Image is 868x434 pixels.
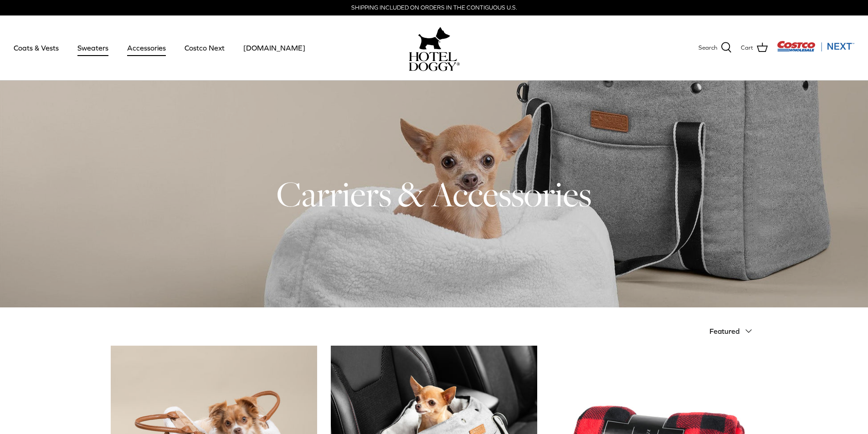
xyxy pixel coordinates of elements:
[69,32,117,63] a: Sweaters
[418,25,450,52] img: hoteldoggy.com
[111,172,758,216] h1: Carriers & Accessories
[235,32,313,63] a: [DOMAIN_NAME]
[699,42,732,54] a: Search
[777,41,854,52] img: Costco Next
[176,32,233,63] a: Costco Next
[741,43,753,53] span: Cart
[699,43,717,53] span: Search
[709,327,740,335] span: Featured
[409,52,460,71] img: hoteldoggycom
[709,321,758,341] button: Featured
[777,46,854,53] a: Visit Costco Next
[5,32,67,63] a: Coats & Vests
[119,32,174,63] a: Accessories
[409,25,460,71] a: hoteldoggy.com hoteldoggycom
[741,42,768,54] a: Cart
